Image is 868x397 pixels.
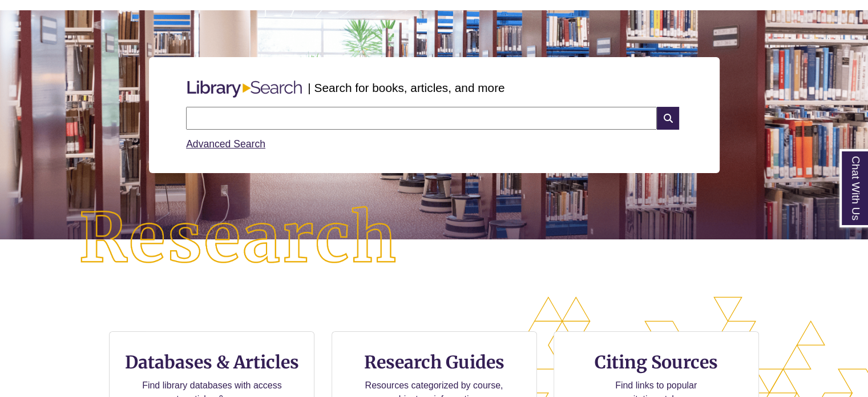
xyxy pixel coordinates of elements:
[308,79,504,97] p: | Search for books, articles, and more
[181,76,308,102] img: Libary Search
[341,351,527,373] h3: Research Guides
[587,351,726,373] h3: Citing Sources
[43,171,434,307] img: Research
[119,351,305,373] h3: Databases & Articles
[186,138,265,150] a: Advanced Search
[657,107,679,130] i: Search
